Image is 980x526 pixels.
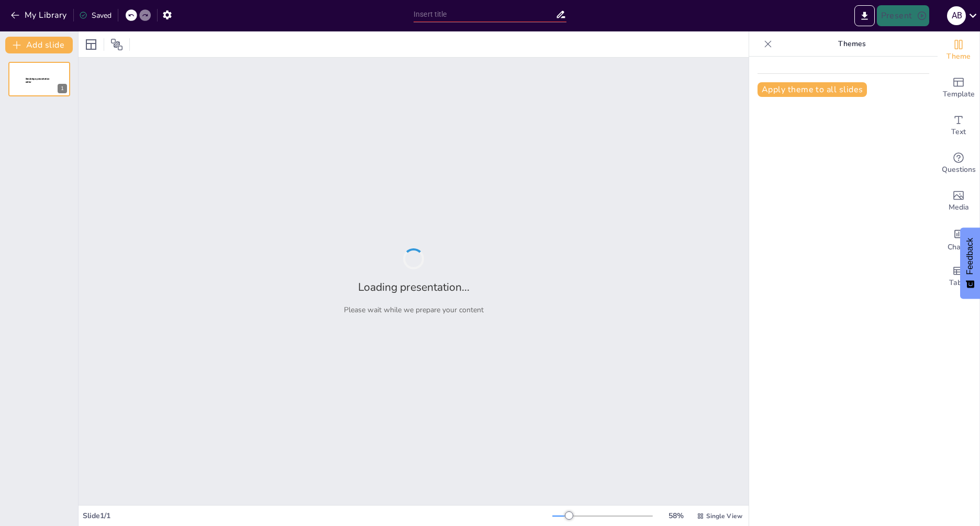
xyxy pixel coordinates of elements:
[5,37,73,53] button: Add slide
[951,126,966,138] span: Text
[942,164,976,176] span: Questions
[946,51,971,62] span: Theme
[8,62,70,96] div: 1
[8,7,71,24] button: My Library
[949,202,969,213] span: Media
[948,242,970,253] span: Charts
[414,7,555,22] input: Insert title
[110,38,123,51] span: Position
[877,5,929,26] button: Present
[938,107,979,145] div: Add text boxes
[776,31,927,57] p: Themes
[938,220,979,258] div: Add charts and graphs
[58,84,67,93] div: 1
[947,5,966,26] button: A B
[26,78,50,83] span: Sendsteps presentation editor
[79,10,112,20] div: Saved
[960,227,980,299] button: Feedback - Show survey
[758,82,867,97] button: Apply theme to all slides
[938,182,979,220] div: Add images, graphics, shapes or video
[965,238,975,275] span: Feedback
[938,69,979,107] div: Add ready made slides
[943,89,975,100] span: Template
[358,280,470,294] h2: Loading presentation...
[663,511,688,521] div: 58 %
[706,512,742,520] span: Single View
[83,511,552,521] div: Slide 1 / 1
[949,277,968,289] span: Table
[83,36,99,53] div: Layout
[938,31,979,69] div: Change the overall theme
[938,145,979,182] div: Get real-time input from your audience
[947,6,966,25] div: A B
[344,305,484,315] p: Please wait while we prepare your content
[938,258,979,295] div: Add a table
[854,5,875,26] button: Export to PowerPoint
